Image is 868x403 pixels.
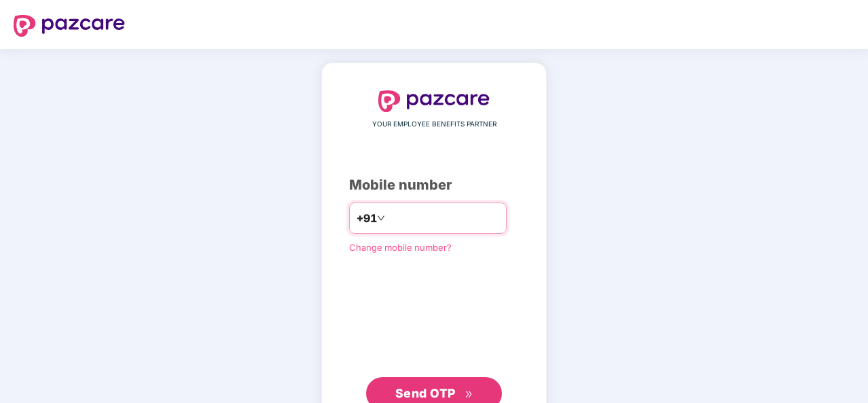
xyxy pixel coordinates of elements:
span: +91 [357,210,377,227]
img: logo [378,90,490,112]
div: Mobile number [349,175,519,196]
span: down [377,214,385,222]
span: YOUR EMPLOYEE BENEFITS PARTNER [372,119,496,130]
img: logo [14,15,125,37]
span: double-right [465,390,473,399]
span: Send OTP [395,386,456,400]
a: Change mobile number? [349,242,452,253]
